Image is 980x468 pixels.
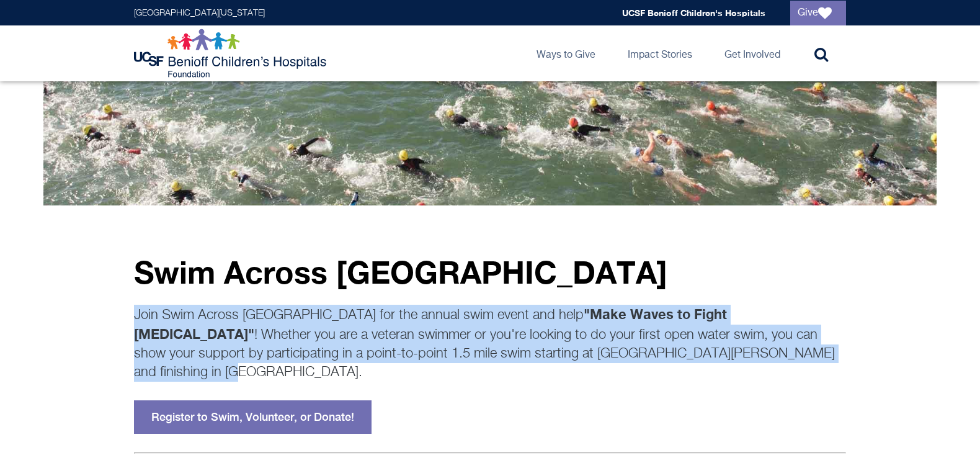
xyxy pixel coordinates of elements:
img: Logo for UCSF Benioff Children's Hospitals Foundation [134,29,329,78]
a: Ways to Give [527,25,605,81]
p: Swim Across [GEOGRAPHIC_DATA] [134,255,846,289]
a: Give [790,1,846,25]
a: UCSF Benioff Children's Hospitals [622,7,765,18]
p: Join Swim Across [GEOGRAPHIC_DATA] for the annual swim event and help ! Whether you are a veteran... [134,305,846,382]
a: Register to Swim, Volunteer, or Donate! [134,400,372,434]
a: [GEOGRAPHIC_DATA][US_STATE] [134,9,265,17]
a: Impact Stories [618,25,702,81]
a: Get Involved [715,25,790,81]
